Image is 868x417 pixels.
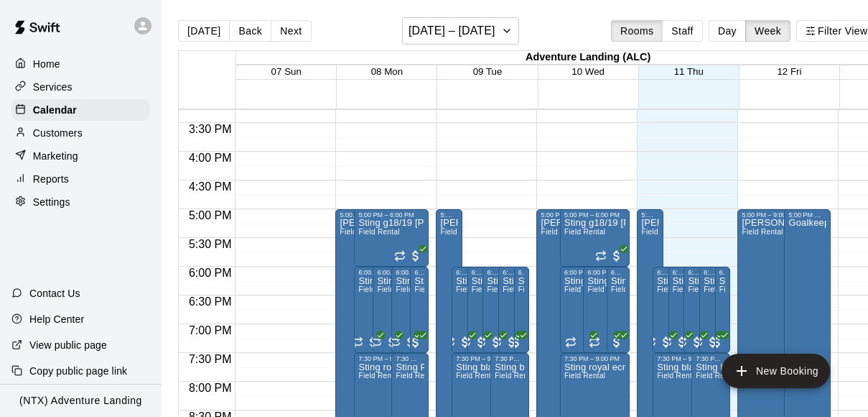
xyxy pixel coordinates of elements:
[185,324,235,336] span: 7:00 PM
[467,267,494,353] div: 6:00 PM – 7:30 PM: Field Rental
[541,228,564,236] span: Field 1
[370,336,382,348] span: Recurring event
[788,211,826,219] div: 5:00 PM – 9:00 PM
[358,228,399,236] span: Field Rental
[587,285,628,293] span: Field Rental
[495,372,536,380] span: Field Rental
[409,335,423,349] span: All customers have paid
[474,335,488,349] span: All customers have paid
[589,336,600,348] span: Recurring event
[487,269,505,276] div: 6:00 PM – 7:30 PM
[11,145,150,167] div: Marketing
[662,20,703,42] button: Staff
[185,209,235,221] span: 5:00 PM
[229,20,271,42] button: Back
[564,211,626,219] div: 5:00 PM – 6:00 PM
[673,269,691,276] div: 6:00 PM – 7:30 PM
[33,195,70,209] p: Settings
[366,335,381,349] span: All customers have paid
[458,335,472,349] span: All customers have paid
[610,249,624,263] span: All customers have paid
[514,267,530,353] div: 6:00 PM – 7:30 PM: Field Rental
[340,211,363,219] div: 5:00 PM – 9:00 PM
[185,353,235,365] span: 7:30 PM
[185,295,235,308] span: 6:30 PM
[571,66,605,77] button: 10 Wed
[33,80,73,94] p: Services
[373,267,404,353] div: 6:00 PM – 7:30 PM: Field Rental
[19,393,142,408] p: (NTX) Adventure Landing
[11,99,150,121] div: Calendar
[503,269,521,276] div: 6:00 PM – 7:30 PM
[29,312,84,326] p: Help Center
[456,269,474,276] div: 6:00 PM – 7:30 PM
[579,335,594,349] span: All customers have paid
[456,355,513,362] div: 7:30 PM – 9:00 PM
[473,66,503,77] button: 09 Tue
[777,66,801,77] button: 12 Fri
[505,335,519,349] span: All customers have paid
[518,285,559,293] span: Field Rental
[719,285,760,293] span: Field Rental
[385,335,399,349] span: All customers have paid
[607,267,630,353] div: 6:00 PM – 7:30 PM: Field Rental
[704,269,722,276] div: 6:00 PM – 7:30 PM
[657,285,698,293] span: Field Rental
[29,364,127,378] p: Copy public page link
[29,338,107,352] p: View public page
[715,267,731,353] div: 6:00 PM – 7:30 PM: Field Rental
[409,249,423,263] span: All customers have paid
[11,191,150,213] a: Settings
[271,66,302,77] button: 07 Sun
[33,149,78,163] p: Marketing
[742,228,783,236] span: Field Rental
[564,372,605,380] span: Field Rental
[709,20,746,42] button: Day
[403,335,418,349] span: All customers have paid
[710,335,724,349] span: All customers have paid
[340,228,363,236] span: Field 1
[11,53,150,75] div: Home
[358,355,413,362] div: 7:30 PM – 9:00 PM
[659,335,673,349] span: All customers have paid
[668,267,695,353] div: 6:00 PM – 7:30 PM: Field Rental
[396,372,437,380] span: Field Rental
[371,66,403,77] button: 08 Mon
[719,269,727,276] div: 6:00 PM – 7:30 PM
[456,285,497,293] span: Field Rental
[564,285,605,293] span: Field Rental
[675,335,689,349] span: All customers have paid
[185,382,235,394] span: 8:00 PM
[33,126,83,140] p: Customers
[688,269,706,276] div: 6:00 PM – 7:30 PM
[33,57,60,71] p: Home
[583,267,622,353] div: 6:00 PM – 7:30 PM: Field Rental
[564,355,626,362] div: 7:30 PM – 9:00 PM
[641,228,664,236] span: Field 1
[742,211,813,219] div: 5:00 PM – 9:00 PM
[29,286,80,301] p: Contact Us
[396,355,424,362] div: 7:30 PM – 9:00 PM
[657,355,714,362] div: 7:30 PM – 9:00 PM
[690,335,704,349] span: All customers have paid
[541,211,571,219] div: 5:00 PM – 9:00 PM
[358,269,381,276] div: 6:00 PM – 7:30 PM
[11,122,150,144] a: Customers
[456,372,497,380] span: Field Rental
[704,285,745,293] span: Field Rental
[452,267,478,353] div: 6:00 PM – 7:30 PM: Field Rental
[409,21,495,41] h6: [DATE] – [DATE]
[587,269,618,276] div: 6:00 PM – 7:30 PM
[472,269,490,276] div: 6:00 PM – 7:30 PM
[414,285,455,293] span: Field Rental
[564,269,595,276] div: 6:00 PM – 7:30 PM
[185,123,235,135] span: 3:30 PM
[354,209,429,267] div: 5:00 PM – 6:00 PM: Field Rental
[11,76,150,98] div: Services
[674,66,704,77] button: 11 Thu
[389,336,401,348] span: Recurring event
